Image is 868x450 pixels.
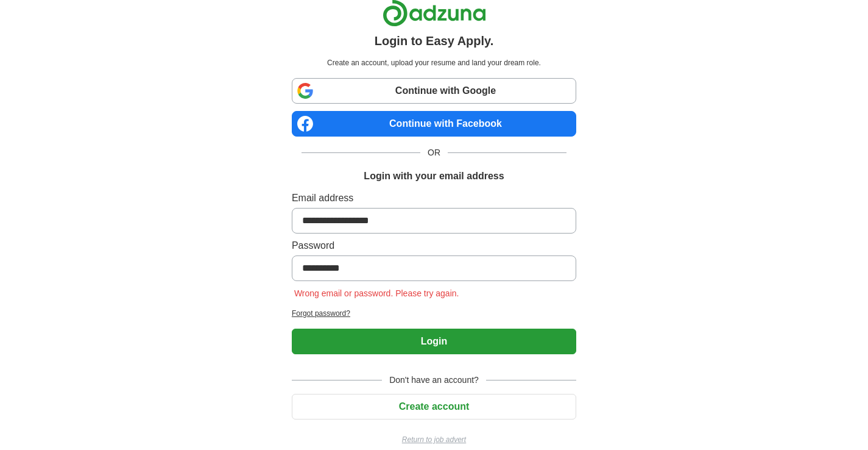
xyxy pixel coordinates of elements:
p: Create an account, upload your resume and land your dream role. [294,57,574,68]
a: Continue with Google [292,78,576,104]
button: Create account [292,394,576,420]
a: Return to job advert [292,434,576,445]
h1: Login to Easy Apply. [375,32,494,50]
label: Password [292,238,576,253]
label: Email address [292,191,576,205]
button: Login [292,329,576,354]
h1: Login with your email address [364,169,504,184]
a: Continue with Facebook [292,111,576,137]
span: Wrong email or password. Please try again. [292,288,462,298]
a: Forgot password? [292,308,576,319]
span: Don't have an account? [382,374,486,387]
a: Create account [292,401,576,412]
span: OR [420,146,448,159]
